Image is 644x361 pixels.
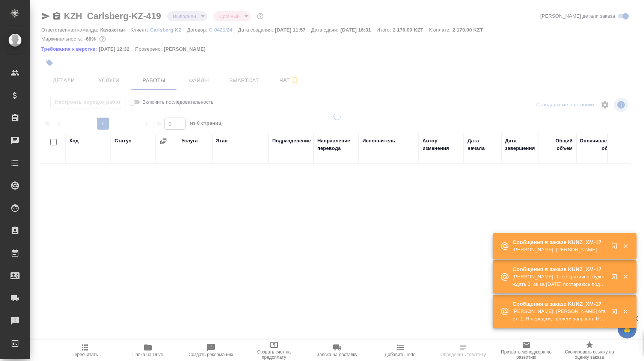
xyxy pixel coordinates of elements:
div: Код [69,137,78,145]
button: Открыть в новой вкладке [607,269,625,287]
div: Услуга [181,137,198,145]
div: Направление перевода [317,137,355,152]
div: Статус [115,137,131,145]
div: Дата завершения [505,137,535,152]
button: Закрыть [618,308,633,315]
p: [PERSON_NAME]: [PERSON_NAME] [513,246,606,254]
p: Сообщения в заказе KUNZ_XM-17 [513,300,606,308]
div: Подразделение [272,137,311,145]
p: [PERSON_NAME]: [PERSON_NAME] ответ: 1. Я передам, коллеги запросят. На данный момент это критично... [513,308,606,323]
div: Автор изменения [422,137,460,152]
p: [PERSON_NAME]: 1. не критично, будет ждать 2. ок за [DATE] постараюсь подготовить расчет для РпР ... [513,273,606,288]
button: Открыть в новой вкладке [607,304,625,322]
div: Дата начала [468,137,498,152]
button: Открыть в новой вкладке [607,239,625,257]
button: Закрыть [618,243,633,249]
div: Этап [216,137,228,145]
button: Сгруппировать [160,137,167,145]
button: Закрыть [618,273,633,280]
div: Оплачиваемый объем [580,137,618,152]
p: Сообщения в заказе KUNZ_XM-17 [513,266,606,273]
div: Исполнитель [362,137,395,145]
p: Сообщения в заказе KUNZ_XM-17 [513,239,606,246]
div: Общий объем [543,137,573,152]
